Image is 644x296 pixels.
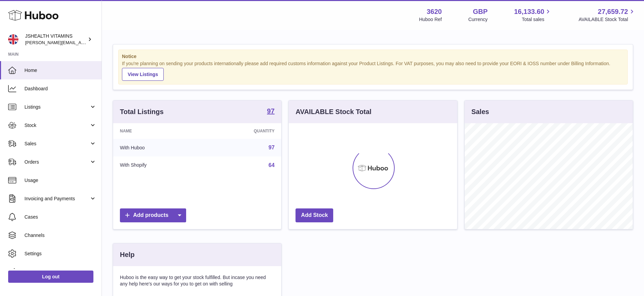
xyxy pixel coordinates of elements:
[24,232,96,239] span: Channels
[267,108,274,114] strong: 97
[8,271,93,283] a: Log out
[24,104,89,110] span: Listings
[514,7,544,16] span: 16,133.60
[113,123,204,139] th: Name
[24,251,96,257] span: Settings
[24,269,96,275] span: Returns
[514,7,552,23] a: 16,133.60 Total sales
[120,208,186,222] a: Add products
[24,177,96,184] span: Usage
[122,60,624,81] div: If you're planning on sending your products internationally please add required customs informati...
[578,16,636,23] span: AVAILABLE Stock Total
[473,7,487,16] strong: GBP
[269,145,275,150] a: 97
[468,16,488,23] div: Currency
[24,159,89,165] span: Orders
[122,53,624,60] strong: Notice
[204,123,281,139] th: Quantity
[24,86,96,92] span: Dashboard
[113,156,204,174] td: With Shopify
[113,139,204,156] td: With Huboo
[296,107,371,116] h3: AVAILABLE Stock Total
[598,7,628,16] span: 27,659.72
[419,16,442,23] div: Huboo Ref
[24,141,89,147] span: Sales
[24,67,96,74] span: Home
[120,250,135,259] h3: Help
[120,274,274,287] p: Huboo is the easy way to get your stock fulfilled. But incase you need any help here's our ways f...
[267,108,274,116] a: 97
[24,214,96,220] span: Cases
[25,40,136,45] span: [PERSON_NAME][EMAIL_ADDRESS][DOMAIN_NAME]
[25,33,86,46] div: JSHEALTH VITAMINS
[24,122,89,129] span: Stock
[522,16,552,23] span: Total sales
[120,107,164,116] h3: Total Listings
[578,7,636,23] a: 27,659.72 AVAILABLE Stock Total
[24,196,89,202] span: Invoicing and Payments
[427,7,442,16] strong: 3620
[122,68,164,81] a: View Listings
[8,34,18,44] img: francesca@jshealthvitamins.com
[269,162,275,168] a: 64
[296,208,333,222] a: Add Stock
[471,107,489,116] h3: Sales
